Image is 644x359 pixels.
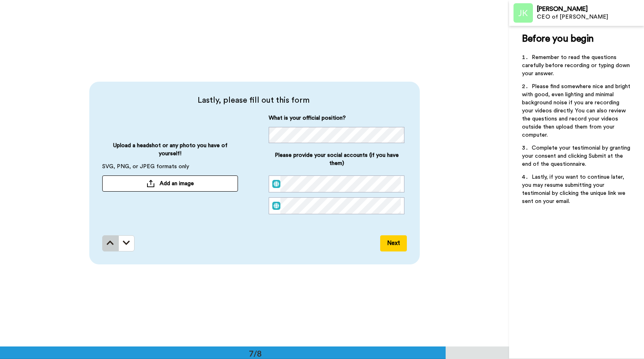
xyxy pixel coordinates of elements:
span: Remember to read the questions carefully before recording or typing down your answer. [522,55,631,76]
span: Before you begin [522,34,593,44]
img: web.svg [272,180,280,188]
span: SVG, PNG, or JPEG formats only [102,163,189,175]
button: Next [380,235,407,251]
div: [PERSON_NAME] [537,5,644,13]
span: Add an image [160,179,194,188]
div: v 4.0.25 [23,13,40,19]
span: Upload a headshot or any photo you have of yourself! [102,141,238,163]
span: Please find somewhere nice and bright with good, even lighting and minimal background noise if yo... [522,84,632,138]
span: Complete your testimonial by granting your consent and clicking Submit at the end of the question... [522,145,632,167]
img: tab_domain_overview_orange.svg [22,47,28,53]
img: website_grey.svg [13,21,19,27]
span: Lastly, please fill out this form [102,95,404,106]
span: Lastly, if you want to continue later, you may resume submitting your testimonial by clicking the... [522,174,627,204]
img: Profile Image [514,3,533,23]
div: Domain: [DOMAIN_NAME] [21,21,89,27]
span: What is your official position? [269,114,346,127]
div: 7/8 [236,348,275,359]
img: tab_keywords_by_traffic_grey.svg [80,47,87,53]
span: Please provide your social accounts (if you have them) [269,151,404,175]
img: web.svg [272,202,280,210]
button: Add an image [102,175,238,192]
div: CEO of [PERSON_NAME] [537,14,644,21]
div: Keywords by Traffic [89,48,136,53]
div: Domain Overview [31,48,72,53]
img: logo_orange.svg [13,13,19,19]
